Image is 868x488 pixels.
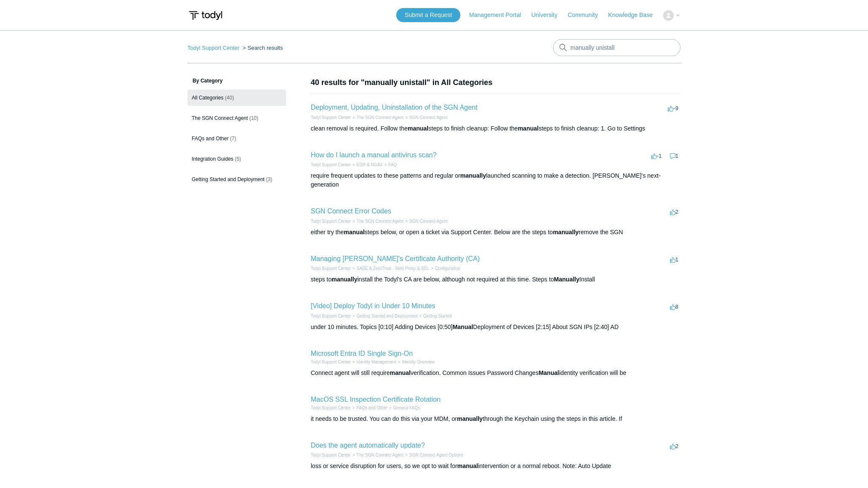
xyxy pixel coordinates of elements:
[311,396,440,403] a: MacOS SSL Inspection Certificate Rotation
[553,229,579,235] em: manually
[311,207,391,215] a: SGN Connect Error Codes
[357,406,387,410] a: FAQs and Other
[192,95,224,101] span: All Categories
[403,218,448,224] li: SGN Connect Agent
[351,405,387,411] li: FAQs and Other
[668,105,678,111] span: -9
[553,39,681,56] input: Search
[409,453,463,457] a: SGN Connect Agent Options
[187,131,286,147] a: FAQs and Other (7)
[396,359,435,365] li: Identity Overview
[187,110,286,126] a: The SGN Connect Agent (10)
[402,360,435,364] a: Identity Overview
[311,369,681,377] div: Connect agent will still require verification. Common Issues Password Changes identity verificati...
[311,124,681,133] div: clean removal is required. Follow the steps to finish cleanup: Follow the steps to finish cleanup...
[351,218,403,224] li: The SGN Connect Agent
[311,302,435,309] a: [Video] Deploy Todyl in Under 10 Minutes
[518,125,539,132] em: manual
[409,219,448,224] a: SGN Connect Agent
[311,452,351,458] li: Todyl Support Center
[670,209,678,215] span: 2
[311,265,351,272] li: Todyl Support Center
[403,114,448,121] li: SGN Connect Agent
[311,350,413,357] a: Microsoft Entra ID Single Sign-On
[187,90,286,106] a: All Categories (40)
[554,276,579,283] em: Manually
[417,313,452,319] li: Getting Started
[311,228,681,237] div: either try the steps below, or open a ticket via Support Center. Below are the steps to remove th...
[670,256,678,263] span: 1
[311,323,681,332] div: under 10 minutes. Topics [0:10] Adding Devices [0:50] Deployment of Devices [2:15] About SGN IPs ...
[357,453,403,457] a: The SGN Connect Agent
[311,171,681,189] div: require frequent updates to these patterns and regular or launched scanning to make a detection. ...
[357,219,403,224] a: The SGN Connect Agent
[311,255,480,262] a: Managing [PERSON_NAME]'s Certificate Authority (CA)
[187,8,224,23] img: Todyl Support Center Help Center home page
[469,11,530,20] a: Management Portal
[357,162,383,167] a: EDR & NGAV
[651,153,662,159] span: -1
[241,45,283,51] li: Search results
[351,313,417,319] li: Getting Started and Deployment
[192,156,233,162] span: Integration Guides
[311,151,437,159] a: How do I launch a manual antivirus scan?
[423,314,452,318] a: Getting Started
[453,323,473,330] em: Manual
[249,115,258,121] span: (10)
[357,266,429,271] a: SASE & ZeroTrust - Web Proxy & SSL
[311,405,351,411] li: Todyl Support Center
[311,442,425,449] a: Does the agent automatically update?
[235,156,241,162] span: (5)
[460,172,486,179] em: manually
[351,162,383,168] li: EDR & NGAV
[311,77,681,88] h1: 40 results for "manually unistall" in All Categories
[383,162,397,168] li: FAQ
[344,229,365,235] em: manual
[457,462,478,469] em: manual
[187,45,241,51] li: Todyl Support Center
[311,453,351,457] a: Todyl Support Center
[192,176,264,182] span: Getting Started and Deployment
[393,406,420,410] a: General FAQs
[670,304,678,310] span: 8
[403,452,463,458] li: SGN Connect Agent Options
[357,360,396,364] a: Identity Management
[311,360,351,364] a: Todyl Support Center
[351,265,429,272] li: SASE & ZeroTrust - Web Proxy & SSL
[396,8,460,22] a: Submit a Request
[670,443,678,449] span: 2
[311,104,477,111] a: Deployment, Updating, Uninstallation of the SGN Agent
[266,176,272,182] span: (3)
[435,266,460,271] a: Configuration
[311,414,681,423] div: it needs to be trusted. You can do this via your MDM, or through the Keychain using the steps in ...
[387,405,420,411] li: General FAQs
[408,125,428,132] em: manual
[311,313,351,319] li: Todyl Support Center
[311,275,681,284] div: steps to install the Todyl's CA are below, although not required at this time. Steps to Install
[539,369,559,376] em: Manual
[311,406,351,410] a: Todyl Support Center
[187,171,286,187] a: Getting Started and Deployment (3)
[187,45,239,51] a: Todyl Support Center
[311,114,351,121] li: Todyl Support Center
[351,359,396,365] li: Identity Management
[457,415,483,422] em: manually
[230,136,236,142] span: (7)
[351,114,403,121] li: The SGN Connect Agent
[311,359,351,365] li: Todyl Support Center
[670,153,678,159] span: 1
[311,218,351,224] li: Todyl Support Center
[351,452,403,458] li: The SGN Connect Agent
[192,136,229,142] span: FAQs and Other
[390,369,411,376] em: manual
[357,115,403,120] a: The SGN Connect Agent
[225,95,234,101] span: (40)
[311,115,351,120] a: Todyl Support Center
[389,162,397,167] a: FAQ
[429,265,460,272] li: Configuration
[311,266,351,271] a: Todyl Support Center
[192,115,248,121] span: The SGN Connect Agent
[531,11,566,20] a: University
[311,162,351,168] li: Todyl Support Center
[409,115,448,120] a: SGN Connect Agent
